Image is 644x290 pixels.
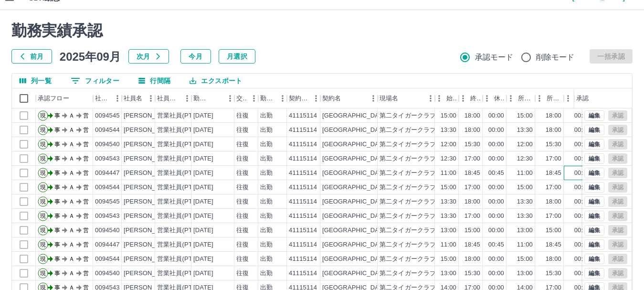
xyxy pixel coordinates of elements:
[40,213,46,219] text: 現
[441,126,456,135] div: 13:30
[441,111,456,120] div: 15:00
[488,154,504,163] div: 00:00
[441,183,456,192] div: 15:00
[260,255,273,264] div: 出勤
[40,170,46,176] text: 現
[488,183,504,192] div: 00:00
[124,88,142,108] div: 社員名
[465,126,480,135] div: 18:00
[378,88,435,108] div: 現場名
[546,126,561,135] div: 18:00
[380,269,436,278] div: 第二タイガークラブ
[574,126,590,135] div: 00:00
[69,184,74,191] text: Ａ
[95,140,120,149] div: 0094540
[69,270,74,277] text: Ａ
[260,197,273,206] div: 出勤
[124,183,176,192] div: [PERSON_NAME]
[124,140,176,149] div: [PERSON_NAME]
[465,169,480,178] div: 18:45
[69,112,74,119] text: Ａ
[574,88,624,108] div: 承認
[157,240,207,249] div: 営業社員(PT契約)
[95,154,120,163] div: 0094543
[546,269,561,278] div: 15:30
[260,111,273,120] div: 出勤
[95,126,120,135] div: 0094544
[488,140,504,149] div: 00:00
[157,183,207,192] div: 営業社員(PT契約)
[322,269,388,278] div: [GEOGRAPHIC_DATA]
[83,227,89,234] text: 営
[193,240,213,249] div: [DATE]
[322,240,388,249] div: [GEOGRAPHIC_DATA]
[546,212,561,221] div: 17:00
[584,225,604,236] button: 編集
[193,197,213,206] div: [DATE]
[488,255,504,264] div: 00:00
[124,169,176,178] div: [PERSON_NAME]
[289,140,317,149] div: 41115114
[124,197,176,206] div: [PERSON_NAME]
[236,154,249,163] div: 往復
[546,183,561,192] div: 17:00
[574,255,590,264] div: 00:00
[322,226,388,235] div: [GEOGRAPHIC_DATA]
[289,226,317,235] div: 41115114
[236,269,249,278] div: 往復
[124,212,176,221] div: [PERSON_NAME]
[69,127,74,133] text: Ａ
[234,88,258,108] div: 交通費
[380,197,436,206] div: 第二タイガークラブ
[157,111,207,120] div: 営業社員(PT契約)
[54,227,60,234] text: 事
[83,241,89,248] text: 営
[124,126,176,135] div: [PERSON_NAME]
[157,197,207,206] div: 営業社員(PT契約)
[488,197,504,206] div: 00:00
[83,184,89,191] text: 営
[289,183,317,192] div: 41115114
[193,154,213,163] div: [DATE]
[584,254,604,264] button: 編集
[236,212,249,221] div: 往復
[574,154,590,163] div: 00:00
[193,111,213,120] div: [DATE]
[157,212,207,221] div: 営業社員(PT契約)
[441,240,456,249] div: 11:00
[584,196,604,207] button: 編集
[122,88,155,108] div: 社員名
[470,88,481,108] div: 終業
[180,49,211,64] button: 今月
[40,256,46,262] text: 現
[465,212,480,221] div: 17:00
[517,154,533,163] div: 12:30
[517,183,533,192] div: 15:00
[40,241,46,248] text: 現
[95,169,120,178] div: 0094447
[40,112,46,119] text: 現
[287,88,320,108] div: 契約コード
[441,197,456,206] div: 13:30
[289,169,317,178] div: 41115114
[441,169,456,178] div: 11:00
[289,212,317,221] div: 41115114
[193,169,213,178] div: [DATE]
[465,140,480,149] div: 15:30
[517,140,533,149] div: 12:00
[546,240,561,249] div: 18:45
[11,21,633,40] h2: 勤務実績承認
[380,111,436,120] div: 第二タイガークラブ
[546,197,561,206] div: 18:00
[95,183,120,192] div: 0094544
[322,140,388,149] div: [GEOGRAPHIC_DATA]
[193,183,213,192] div: [DATE]
[289,154,317,163] div: 41115114
[465,183,480,192] div: 17:00
[69,227,74,234] text: Ａ
[193,212,213,221] div: [DATE]
[380,183,436,192] div: 第二タイガークラブ
[83,127,89,133] text: 営
[38,88,69,108] div: 承認フロー
[69,213,74,219] text: Ａ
